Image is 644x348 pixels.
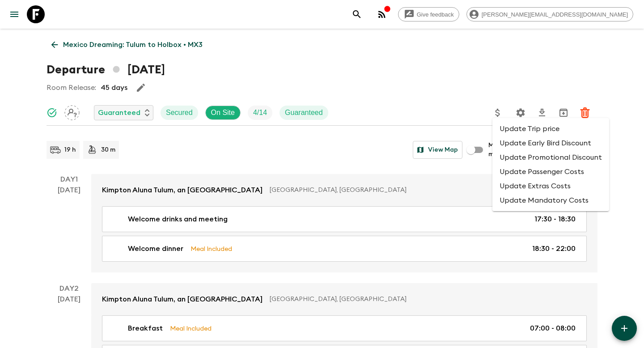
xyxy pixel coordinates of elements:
[492,165,609,179] li: Update Passenger Costs
[492,193,609,208] li: Update Mandatory Costs
[492,179,609,193] li: Update Extras Costs
[492,150,609,165] li: Update Promotional Discount
[492,136,609,150] li: Update Early Bird Discount
[492,122,609,136] li: Update Trip price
